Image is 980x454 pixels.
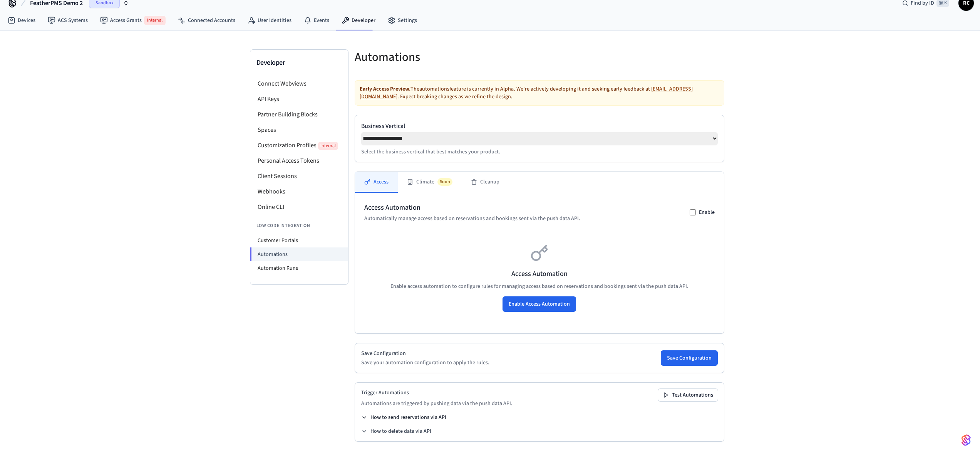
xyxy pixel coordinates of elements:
[361,389,513,397] h2: Trigger Automations
[250,153,348,168] li: Personal Access Tokens
[355,49,535,65] h5: Automations
[250,199,348,215] li: Online CLI
[172,13,241,27] a: Connected Accounts
[250,76,348,91] li: Connect Webviews
[250,91,348,107] li: API Keys
[364,269,715,279] h3: Access Automation
[335,13,382,27] a: Developer
[361,400,513,407] p: Automations are triggered by pushing data via the push data API.
[318,142,338,150] span: Internal
[658,389,718,401] button: Test Automations
[661,350,718,366] button: Save Configuration
[962,434,971,446] img: SeamLogoGradient.69752ec5.svg
[360,85,693,101] a: [EMAIL_ADDRESS][DOMAIN_NAME]
[250,261,348,275] li: Automation Runs
[361,414,446,421] button: How to send reservations via API
[699,209,715,216] label: Enable
[382,13,423,27] a: Settings
[503,296,576,312] button: Enable Access Automation
[250,122,348,138] li: Spaces
[355,172,398,193] button: Access
[250,138,348,153] li: Customization Profiles
[360,85,410,93] strong: Early Access Preview.
[250,107,348,122] li: Partner Building Blocks
[364,282,715,290] p: Enable access automation to configure rules for managing access based on reservations and booking...
[364,202,580,213] h2: Access Automation
[94,13,172,28] a: Access GrantsInternal
[256,57,342,68] h3: Developer
[361,148,718,156] p: Select the business vertical that best matches your product.
[298,13,335,27] a: Events
[361,359,489,367] p: Save your automation configuration to apply the rules.
[361,427,431,435] button: How to delete data via API
[364,215,580,222] p: Automatically manage access based on reservations and bookings sent via the push data API.
[250,234,348,247] li: Customer Portals
[462,172,509,193] button: Cleanup
[250,184,348,199] li: Webhooks
[42,13,94,27] a: ACS Systems
[361,350,489,357] h2: Save Configuration
[2,13,42,27] a: Devices
[144,16,166,25] span: Internal
[250,168,348,184] li: Client Sessions
[241,13,298,27] a: User Identities
[250,218,348,234] li: Low Code Integration
[355,80,724,106] div: The automations feature is currently in Alpha. We're actively developing it and seeking early fee...
[398,172,462,193] button: ClimateSoon
[250,247,348,261] li: Automations
[437,178,452,186] span: Soon
[361,121,718,131] label: Business Vertical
